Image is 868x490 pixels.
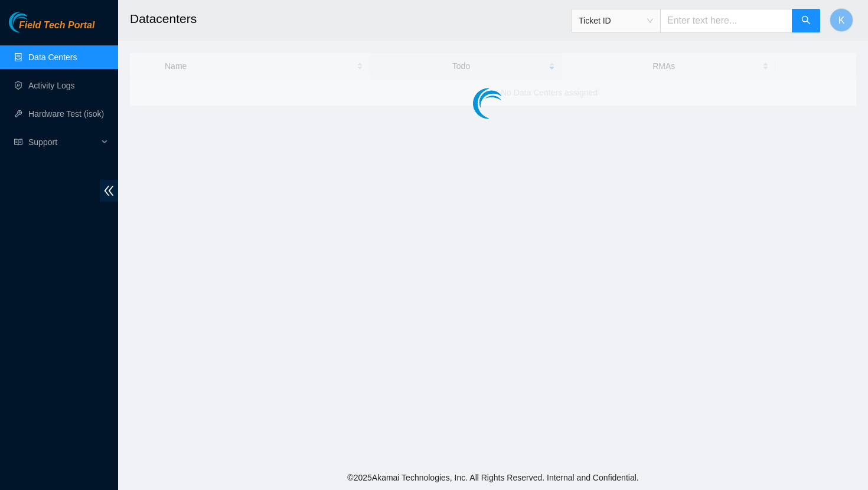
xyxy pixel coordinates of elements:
span: search [801,15,811,27]
span: Field Tech Portal [19,20,94,31]
a: Activity Logs [28,81,75,90]
span: Support [28,130,98,154]
img: Akamai Technologies [9,12,60,32]
input: Enter text here... [660,9,792,32]
span: Ticket ID [579,12,653,29]
button: K [830,8,853,32]
span: K [838,13,845,28]
a: Akamai TechnologiesField Tech Portal [9,21,94,37]
footer: © 2025 Akamai Technologies, Inc. All Rights Reserved. Internal and Confidential. [118,465,868,490]
a: Data Centers [28,52,77,62]
a: Hardware Test (isok) [28,109,104,119]
span: read [14,138,22,146]
span: double-left [100,180,118,202]
button: search [792,9,820,32]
